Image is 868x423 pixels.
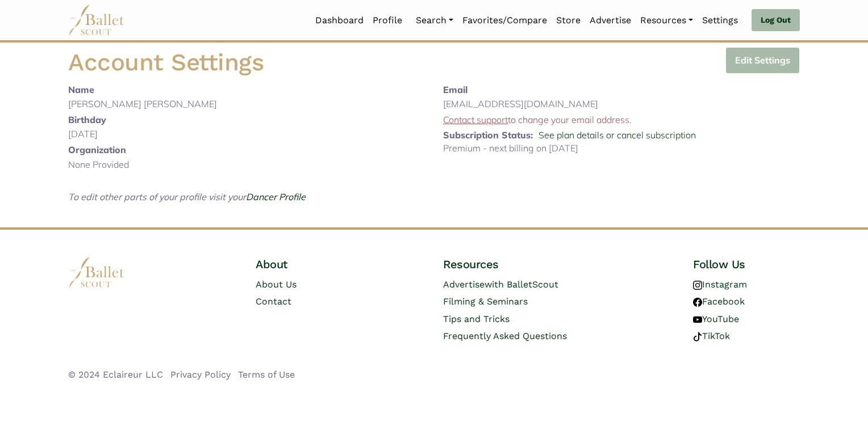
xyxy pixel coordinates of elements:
p: to change your email address. [443,113,800,128]
a: Filming & Seminars [443,296,528,307]
b: Subscription Status: [443,129,533,141]
a: TikTok [693,331,730,341]
a: Search [411,9,458,32]
a: Contact support [443,114,508,125]
a: Facebook [693,296,745,307]
li: © 2024 Eclaireur LLC [68,367,163,382]
b: Birthday [68,114,106,125]
a: See plan details or cancel subscription [539,129,696,141]
h1: Account Settings [68,47,264,78]
img: tiktok logo [693,332,702,341]
h4: About [256,257,362,272]
a: Tips and Tricks [443,314,510,324]
h4: Follow Us [693,257,800,272]
p: [EMAIL_ADDRESS][DOMAIN_NAME] [443,97,800,112]
span: [PERSON_NAME] [68,98,141,109]
a: Privacy Policy [170,369,231,380]
a: Log Out [752,9,800,32]
a: Dancer Profile [246,191,306,202]
a: Advertise [585,9,636,32]
a: Terms of Use [238,369,295,380]
a: Favorites/Compare [458,9,552,32]
a: Profile [368,9,407,32]
img: facebook logo [693,298,702,307]
span: with BalletScout [485,279,558,290]
a: Settings [698,9,742,32]
img: logo [68,257,125,288]
a: Advertisewith BalletScout [443,279,558,290]
i: To edit other parts of your profile visit your [68,191,306,202]
a: Resources [636,9,698,32]
a: Store [552,9,585,32]
p: Premium - next billing on [DATE] [443,141,800,156]
a: Instagram [693,279,747,290]
a: Contact [256,296,291,307]
b: Email [443,84,468,95]
p: None Provided [68,158,425,172]
a: Frequently Asked Questions [443,331,567,341]
a: Dashboard [311,9,368,32]
a: About Us [256,279,297,290]
p: [DATE] [68,127,425,142]
img: instagram logo [693,281,702,290]
b: Organization [68,144,126,155]
a: YouTube [693,314,739,324]
img: youtube logo [693,315,702,324]
button: Edit Settings [725,47,800,74]
span: [PERSON_NAME] [144,98,217,109]
b: Name [68,84,94,95]
h4: Resources [443,257,612,272]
